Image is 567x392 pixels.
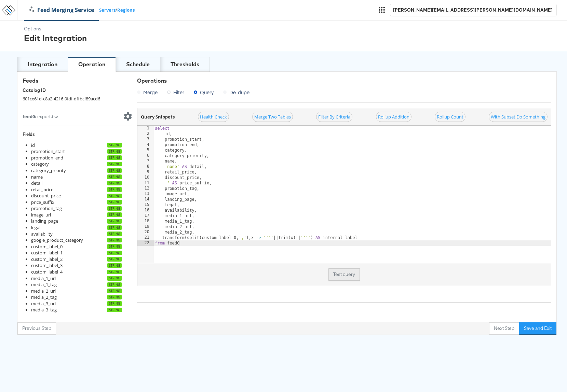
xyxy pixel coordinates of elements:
[489,112,548,122] a: With Subset Do Something
[78,60,105,68] div: Operation
[24,32,87,44] div: Edit Integration
[24,26,87,32] div: Options
[137,186,154,191] div: 12
[107,282,122,287] div: string
[107,200,122,205] div: string
[107,187,122,192] div: string
[519,322,556,335] button: Save and Exit
[31,167,66,174] div: category_priority
[393,7,554,13] div: [PERSON_NAME][EMAIL_ADDRESS][PERSON_NAME][DOMAIN_NAME]
[137,169,154,175] div: 9
[107,295,122,300] div: string
[107,263,122,268] div: string
[107,289,122,293] div: string
[137,240,154,246] div: 22
[137,148,154,153] div: 5
[107,276,122,281] div: string
[31,186,53,193] div: retail_price
[31,250,63,256] div: custom_label_1
[137,208,154,213] div: 16
[107,219,122,224] div: string
[198,112,229,122] a: Health Check
[23,113,36,120] strong: feed0 :
[137,137,154,142] div: 3
[107,301,122,306] div: string
[31,262,63,269] div: custom_label_3
[24,6,135,14] div: /
[137,175,154,180] div: 10
[328,268,360,281] button: Test query
[126,60,150,68] div: Schedule
[107,270,122,275] div: string
[23,131,132,138] div: Fields
[107,251,122,255] div: string
[31,243,63,250] div: custom_label_0
[137,229,154,235] div: 20
[137,158,154,164] div: 7
[31,281,57,288] div: media_1_tag
[316,112,352,122] a: Filter By Criteria
[137,164,154,169] div: 8
[31,224,40,231] div: legal
[117,7,135,13] a: Regions
[99,7,116,13] a: Servers
[171,60,199,68] div: Thresholds
[31,142,35,149] div: id
[137,142,154,148] div: 4
[137,224,154,229] div: 19
[107,232,122,236] div: string
[107,244,122,249] div: string
[31,231,53,237] div: availability
[107,143,122,148] div: string
[107,168,122,173] div: string
[435,112,465,122] a: Rollup Count
[23,77,132,85] div: Feeds
[31,193,61,199] div: discount_price
[252,112,293,122] a: Merge Two Tables
[17,322,56,335] button: Previous Step
[31,300,56,307] div: media_3_url
[23,112,132,121] summary: feed0: export.tsv
[107,206,122,211] div: string
[137,213,154,219] div: 17
[137,77,551,85] div: Operations
[137,153,154,158] div: 6
[31,218,58,224] div: landing_page
[31,212,51,218] div: image_url
[31,148,65,155] div: promotion_start
[173,89,184,96] span: Filter
[23,87,132,94] div: Catalog ID
[107,174,122,179] div: string
[137,235,154,240] div: 21
[137,180,154,186] div: 11
[137,219,154,224] div: 18
[31,294,57,300] div: media_2_tag
[107,308,122,312] div: string
[141,114,175,120] strong: Query Snippets
[31,269,63,275] div: custom_label_4
[31,205,62,212] div: promotion_tag
[107,238,122,243] div: string
[107,225,122,230] div: string
[31,307,57,313] div: media_3_tag
[23,113,58,120] div: export.tsv
[137,126,154,131] div: 1
[24,6,99,14] a: Feed Merging Service
[200,89,214,96] span: Query
[107,194,122,198] div: string
[489,322,519,335] button: Next Step
[107,149,122,154] div: string
[376,112,411,122] a: Rollup Addition
[31,256,63,263] div: custom_label_2
[107,162,122,167] div: string
[107,181,122,186] div: string
[31,174,43,180] div: name
[137,191,154,197] div: 13
[137,197,154,202] div: 14
[23,77,132,317] div: 601ce61d-c8a2-4216-9fdf-dffbcf89acd6
[31,155,63,161] div: promotion_end
[31,237,83,243] div: google_product_category
[137,131,154,137] div: 2
[31,275,56,282] div: media_1_url
[137,202,154,208] div: 15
